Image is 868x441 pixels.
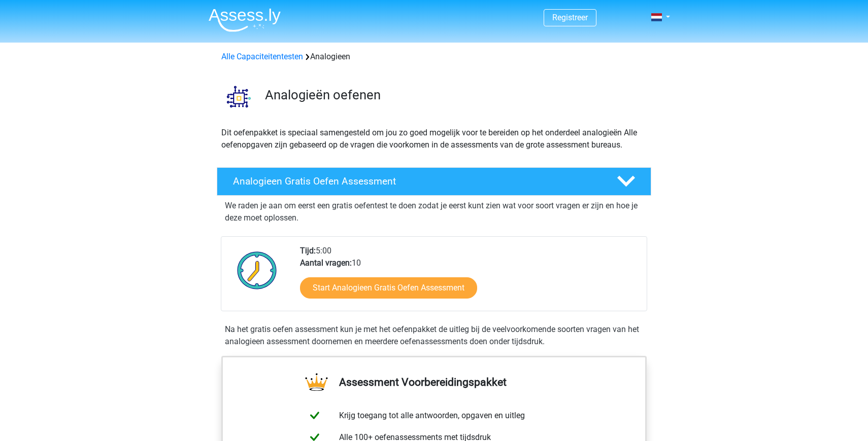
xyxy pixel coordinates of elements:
[209,8,281,32] img: Assessly
[300,246,316,255] b: Tijd:
[217,51,651,63] div: Analogieen
[231,245,283,296] img: Klok
[292,245,646,311] div: 5:00 10
[265,87,643,103] h3: Analogieën oefenen
[552,13,588,22] a: Registreer
[221,52,303,61] a: Alle Capaciteitentesten
[217,75,260,118] img: analogieen
[225,200,643,224] p: We raden je aan om eerst een gratis oefentest te doen zodat je eerst kunt zien wat voor soort vra...
[300,277,477,299] a: Start Analogieen Gratis Oefen Assessment
[233,175,600,187] h4: Analogieen Gratis Oefen Assessment
[221,323,647,348] div: Na het gratis oefen assessment kun je met het oefenpakket de uitleg bij de veelvoorkomende soorte...
[221,127,647,151] p: Dit oefenpakket is speciaal samengesteld om jou zo goed mogelijk voor te bereiden op het onderdee...
[300,258,352,268] b: Aantal vragen:
[213,167,655,196] a: Analogieen Gratis Oefen Assessment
